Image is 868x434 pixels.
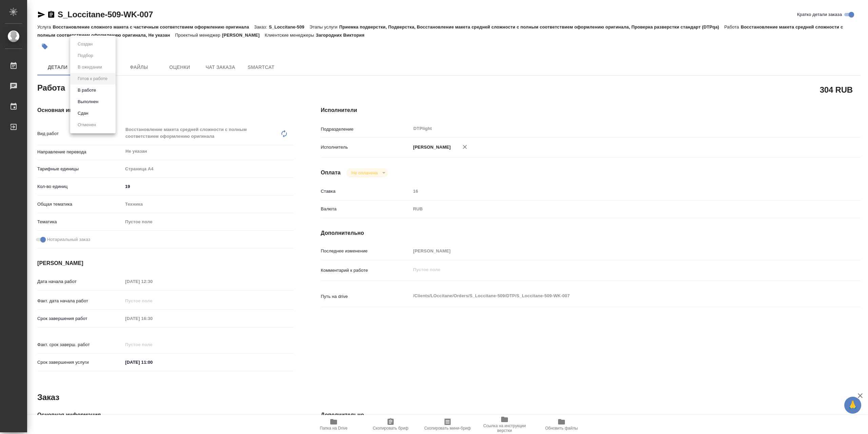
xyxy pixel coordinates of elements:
[76,121,98,129] button: Отменен
[76,75,110,82] button: Готов к работе
[76,40,95,48] button: Создан
[76,52,95,59] button: Подбор
[76,87,98,94] button: В работе
[76,63,104,71] button: В ожидании
[76,98,100,106] button: Выполнен
[76,110,90,117] button: Сдан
